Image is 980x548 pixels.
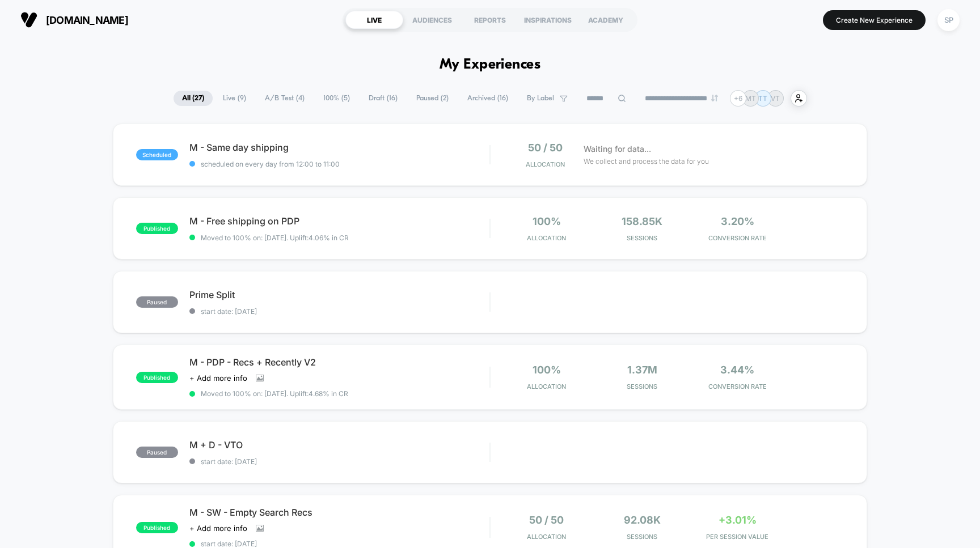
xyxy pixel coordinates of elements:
[136,372,178,383] span: published
[624,514,661,526] span: 92.08k
[201,233,349,242] span: Moved to 100% on: [DATE] . Uplift: 4.06% in CR
[584,156,709,167] span: We collect and process the data for you
[519,11,577,29] div: INSPIRATIONS
[692,383,782,390] span: CONVERSION RATE
[584,143,651,155] span: Waiting for data...
[17,11,132,29] button: [DOMAIN_NAME]
[622,215,662,227] span: 158.85k
[189,457,490,466] span: start date: [DATE]
[597,383,687,390] span: Sessions
[771,94,780,103] p: VT
[20,11,37,28] img: Visually logo
[529,514,564,526] span: 50 / 50
[711,95,718,101] img: end
[360,91,406,106] span: Draft ( 16 )
[189,439,490,451] span: M + D - VTO
[174,91,213,106] span: All ( 27 )
[627,364,657,376] span: 1.37M
[937,9,960,31] div: SP
[527,533,566,541] span: Allocation
[721,215,754,227] span: 3.20%
[730,90,746,107] div: + 6
[533,364,561,376] span: 100%
[189,356,490,368] span: M - PDP - Recs + Recently V2
[719,514,757,526] span: +3.01%
[315,91,358,106] span: 100% ( 5 )
[136,223,178,234] span: published
[189,507,490,518] span: M - SW - Empty Search Recs
[934,9,963,32] button: SP
[461,11,519,29] div: REPORTS
[189,142,490,153] span: M - Same day shipping
[214,91,255,106] span: Live ( 9 )
[526,160,565,168] span: Allocation
[597,234,687,242] span: Sessions
[189,524,247,533] span: + Add more info
[189,160,490,168] span: scheduled on every day from 12:00 to 11:00
[758,94,767,103] p: TT
[345,11,403,29] div: LIVE
[136,149,178,160] span: scheduled
[46,14,128,26] span: [DOMAIN_NAME]
[692,234,782,242] span: CONVERSION RATE
[745,94,756,103] p: MT
[823,10,926,30] button: Create New Experience
[692,533,782,541] span: PER SESSION VALUE
[403,11,461,29] div: AUDIENCES
[189,289,490,300] span: Prime Split
[577,11,635,29] div: ACADEMY
[720,364,754,376] span: 3.44%
[527,383,566,390] span: Allocation
[256,91,313,106] span: A/B Test ( 4 )
[528,142,563,154] span: 50 / 50
[527,94,554,103] span: By Label
[459,91,517,106] span: Archived ( 16 )
[136,522,178,533] span: published
[136,447,178,458] span: paused
[189,215,490,227] span: M - Free shipping on PDP
[597,533,687,541] span: Sessions
[189,373,247,383] span: + Add more info
[527,234,566,242] span: Allocation
[136,296,178,308] span: paused
[533,215,561,227] span: 100%
[440,57,541,73] h1: My Experiences
[189,539,490,548] span: start date: [DATE]
[408,91,457,106] span: Paused ( 2 )
[201,389,348,398] span: Moved to 100% on: [DATE] . Uplift: 4.68% in CR
[189,307,490,316] span: start date: [DATE]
